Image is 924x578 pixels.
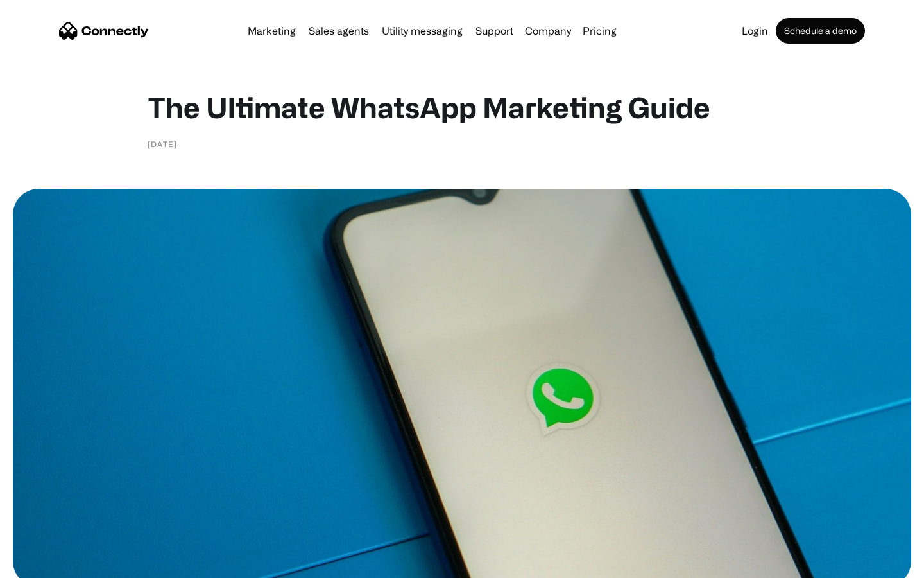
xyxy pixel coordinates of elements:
[525,22,571,40] div: Company
[243,26,301,36] a: Marketing
[13,556,77,574] aside: Language selected: English
[470,26,518,36] a: Support
[304,26,374,36] a: Sales agents
[148,90,776,125] h1: The Ultimate WhatsApp Marketing Guide
[148,137,177,150] div: [DATE]
[577,26,622,36] a: Pricing
[737,26,773,36] a: Login
[377,26,468,36] a: Utility messaging
[776,18,865,44] a: Schedule a demo
[26,556,77,574] ul: Language list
